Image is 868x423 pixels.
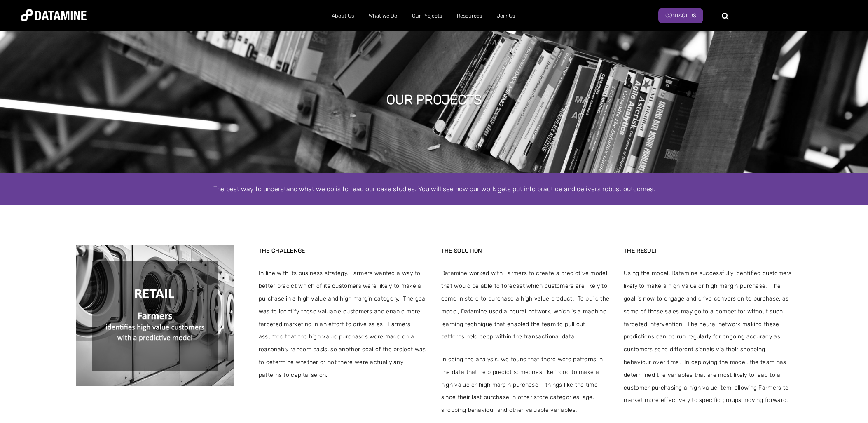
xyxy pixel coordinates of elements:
div: The best way to understand what we do is to read our case studies. You will see how our work gets... [199,183,669,195]
a: Resources [449,5,489,27]
img: Datamine [21,9,87,21]
a: Our Projects [405,5,449,27]
h1: Our projects [386,91,482,109]
strong: THE SOLUTION [441,247,482,254]
a: Join Us [489,5,522,27]
strong: THE CHALLENGE [259,247,305,254]
span: In line with its business strategy, Farmers wanted a way to better predict which of its customers... [259,267,427,381]
span: In doing the analysis, we found that there were patterns in the data that help predict someone’s ... [441,353,609,417]
a: Contact Us [658,8,703,23]
a: What We Do [361,5,405,27]
a: About Us [324,5,361,27]
img: Farmers%20Case%20Study%20Image-1.png [76,245,234,386]
span: Datamine worked with Farmers to create a predictive model that would be able to forecast which cu... [441,267,609,343]
strong: THE RESULT [624,247,657,254]
span: Using the model, Datamine successfully identified customers likely to make a high value or high m... [624,267,792,407]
